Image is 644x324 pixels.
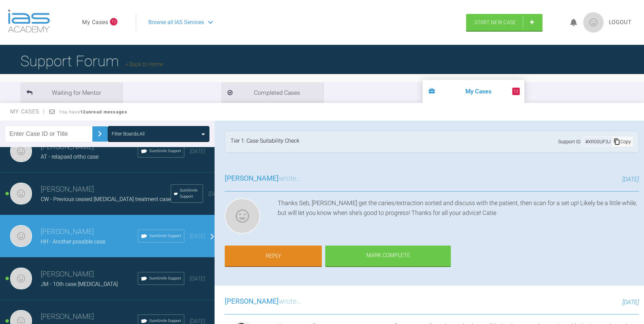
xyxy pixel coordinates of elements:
span: SureSmile Support [149,148,181,154]
span: [DATE] [622,176,639,183]
img: Cathryn Sherlock [10,183,32,204]
img: Cathryn Sherlock [10,225,32,247]
h3: [PERSON_NAME] [41,269,138,280]
div: # XR00UF3J [584,138,612,145]
a: Logout [609,18,632,27]
h1: Support Forum [20,49,163,73]
div: Copy [612,137,632,146]
li: Completed Cases [221,82,323,103]
span: [PERSON_NAME] [225,297,279,305]
span: SureSmile Support [149,275,181,282]
img: Cathryn Sherlock [225,198,260,234]
strong: 12 unread messages [80,109,127,114]
span: Browse all IAS Services [148,18,204,27]
span: HH - Another possible case [41,238,105,245]
span: 12 [110,18,117,25]
span: Start New Case [475,19,516,25]
span: SureSmile Support [149,318,181,324]
h3: [PERSON_NAME] [41,311,138,323]
span: [DATE] [622,299,639,306]
span: JM - 10th case [MEDICAL_DATA] [41,281,118,287]
a: Reply [225,246,322,267]
img: profile.png [583,12,604,33]
h3: [PERSON_NAME] [41,226,138,238]
h3: wrote... [225,173,302,184]
span: Support ID [558,138,581,145]
span: [DATE] [190,275,205,282]
h3: wrote... [225,296,302,307]
div: Tier 1: Case Suitability Check [231,137,299,147]
span: 12 [512,88,520,95]
div: Mark Complete [325,246,451,267]
span: You have [59,109,127,114]
span: CW - Previous ceased [MEDICAL_DATA] treatment case [41,196,171,202]
input: Enter Case ID or Title [5,126,92,142]
a: My Cases [82,18,108,27]
li: Waiting for Mentor [20,82,122,103]
span: SureSmile Support [149,233,181,239]
a: Back to Home [126,61,163,68]
img: Cathryn Sherlock [10,268,32,289]
span: [DATE] [208,191,224,197]
img: chevronRight.28bd32b0.svg [94,128,105,139]
div: Filter Boards: All [112,130,145,138]
span: [DATE] [190,148,205,155]
h3: [PERSON_NAME] [41,184,171,195]
span: [PERSON_NAME] [225,174,279,182]
a: Start New Case [466,14,542,31]
li: My Cases [423,80,525,103]
h3: [PERSON_NAME] [41,141,138,153]
span: My Cases [10,108,45,115]
span: [DATE] [190,233,205,239]
span: SureSmile Support [180,187,200,200]
span: AT - relapsed ortho case [41,154,98,160]
div: Thanks Seb, [PERSON_NAME] get the caries/extraction sorted and discuss with the patient, then sca... [278,198,639,236]
img: logo-light.3e3ef733.png [8,10,50,33]
img: Cathryn Sherlock [10,140,32,162]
